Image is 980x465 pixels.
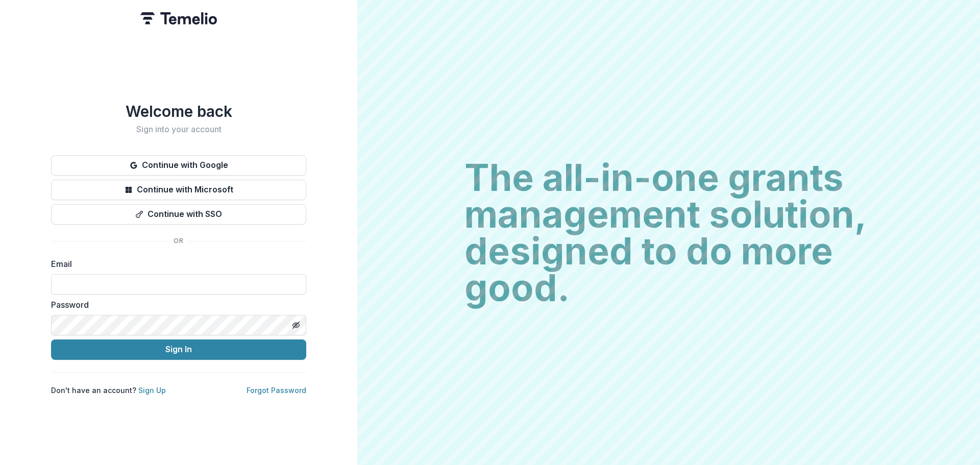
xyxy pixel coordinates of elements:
img: Temelio [140,12,217,25]
a: Forgot Password [247,386,306,395]
button: Toggle password visibility [288,317,304,333]
button: Continue with Google [51,155,306,176]
a: Sign Up [138,386,166,395]
p: Don't have an account? [51,385,166,396]
button: Sign In [51,339,306,360]
label: Email [51,258,300,270]
h2: Sign into your account [51,125,306,134]
label: Password [51,299,300,311]
h1: Welcome back [51,102,306,120]
button: Continue with Microsoft [51,180,306,200]
button: Continue with SSO [51,204,306,225]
